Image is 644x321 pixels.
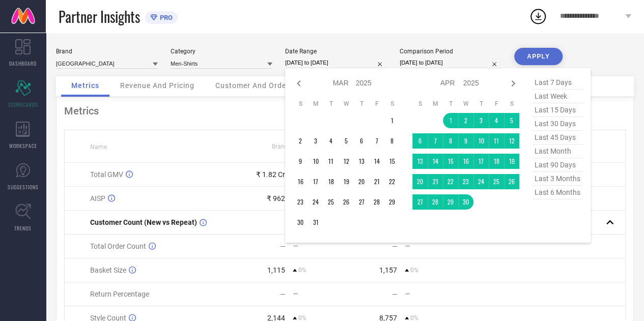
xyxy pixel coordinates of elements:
td: Thu Mar 27 2025 [354,194,369,210]
div: — [293,290,345,298]
td: Sat Mar 08 2025 [384,133,400,149]
div: Category [171,48,272,55]
div: ₹ 1.82 Cr [256,170,285,179]
td: Fri Mar 28 2025 [369,194,384,210]
td: Tue Apr 01 2025 [443,113,458,128]
td: Fri Apr 25 2025 [489,174,504,189]
td: Sat Mar 22 2025 [384,174,400,189]
th: Thursday [473,100,489,108]
span: Revenue And Pricing [120,81,194,90]
th: Monday [308,100,323,108]
span: DASHBOARD [9,60,37,67]
span: last 3 months [532,172,583,186]
td: Sun Mar 16 2025 [293,174,308,189]
span: Total GMV [90,170,123,179]
td: Wed Apr 16 2025 [458,154,473,169]
div: — [293,243,345,250]
div: — [392,290,398,298]
div: Next month [507,77,519,90]
div: Open download list [529,7,547,25]
th: Thursday [354,100,369,108]
td: Mon Apr 07 2025 [428,133,443,149]
div: 1,157 [379,266,397,274]
td: Wed Mar 19 2025 [339,174,354,189]
td: Sat Apr 19 2025 [504,154,519,169]
td: Sat Mar 01 2025 [384,113,400,128]
div: — [405,290,457,298]
td: Mon Mar 10 2025 [308,154,323,169]
td: Fri Apr 04 2025 [489,113,504,128]
span: last 30 days [532,117,583,131]
span: Name [90,143,107,151]
span: PRO [157,14,173,21]
td: Wed Apr 09 2025 [458,133,473,149]
td: Mon Mar 31 2025 [308,215,323,230]
td: Fri Apr 11 2025 [489,133,504,149]
span: Customer And Orders [215,81,293,90]
td: Tue Apr 29 2025 [443,194,458,210]
td: Tue Mar 04 2025 [323,133,339,149]
td: Sun Apr 13 2025 [412,154,428,169]
td: Sun Apr 27 2025 [412,194,428,210]
th: Tuesday [443,100,458,108]
th: Friday [489,100,504,108]
td: Sun Mar 02 2025 [293,133,308,149]
td: Wed Apr 30 2025 [458,194,473,210]
td: Tue Mar 11 2025 [323,154,339,169]
td: Wed Apr 02 2025 [458,113,473,128]
td: Wed Apr 23 2025 [458,174,473,189]
span: WORKSPACE [9,142,37,150]
button: APPLY [514,48,563,65]
td: Mon Apr 14 2025 [428,154,443,169]
td: Tue Apr 22 2025 [443,174,458,189]
span: SCORECARDS [8,101,38,108]
span: Metrics [71,81,99,90]
td: Sat Apr 12 2025 [504,133,519,149]
span: last 90 days [532,158,583,172]
td: Mon Apr 21 2025 [428,174,443,189]
span: last month [532,144,583,158]
span: Basket Size [90,266,126,274]
td: Wed Mar 05 2025 [339,133,354,149]
th: Saturday [384,100,400,108]
td: Mon Mar 03 2025 [308,133,323,149]
div: — [280,242,286,250]
td: Sun Apr 20 2025 [412,174,428,189]
td: Thu Apr 10 2025 [473,133,489,149]
th: Wednesday [458,100,473,108]
td: Wed Mar 12 2025 [339,154,354,169]
div: — [280,290,286,298]
td: Mon Apr 28 2025 [428,194,443,210]
input: Select date range [285,57,387,68]
span: Return Percentage [90,290,149,298]
th: Saturday [504,100,519,108]
span: AISP [90,194,105,202]
td: Mon Mar 17 2025 [308,174,323,189]
span: Total Order Count [90,242,146,250]
td: Fri Apr 18 2025 [489,154,504,169]
span: last 15 days [532,103,583,117]
td: Tue Mar 18 2025 [323,174,339,189]
td: Fri Mar 14 2025 [369,154,384,169]
input: Select comparison period [400,57,501,68]
span: 0% [298,267,306,274]
div: ₹ 962 [267,194,285,202]
span: last 7 days [532,76,583,90]
td: Fri Mar 07 2025 [369,133,384,149]
th: Tuesday [323,100,339,108]
td: Thu Apr 03 2025 [473,113,489,128]
div: Date Range [285,48,387,55]
td: Sat Mar 29 2025 [384,194,400,210]
div: — [405,243,457,250]
td: Thu Apr 17 2025 [473,154,489,169]
span: last week [532,90,583,103]
td: Thu Apr 24 2025 [473,174,489,189]
th: Monday [428,100,443,108]
span: Customer Count (New vs Repeat) [90,218,197,226]
span: Brand Value [272,143,305,150]
td: Tue Apr 15 2025 [443,154,458,169]
td: Fri Mar 21 2025 [369,174,384,189]
div: — [392,242,398,250]
td: Sat Apr 26 2025 [504,174,519,189]
td: Thu Mar 13 2025 [354,154,369,169]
